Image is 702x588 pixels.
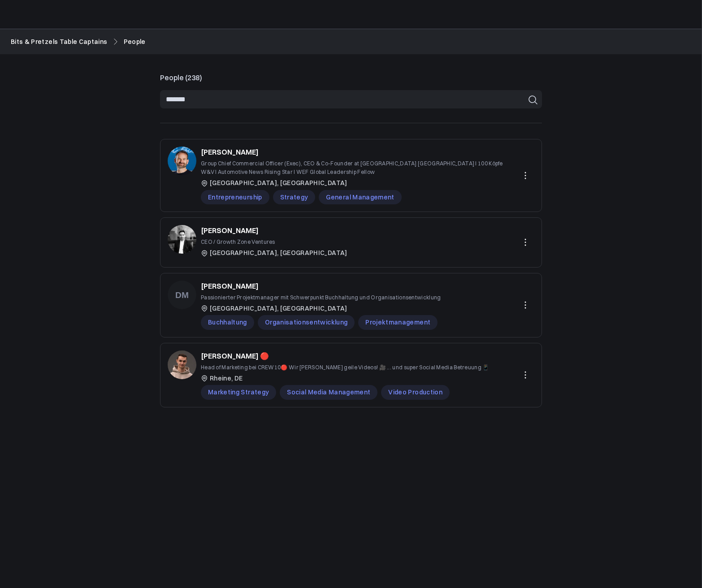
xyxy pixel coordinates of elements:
a: [PERSON_NAME] 🔴 [201,350,269,361]
img: DM [168,281,196,309]
p: Group Chief Commercial Officer (Exec), CEO & Co-Founder at [GEOGRAPHIC_DATA] [GEOGRAPHIC_DATA] I ... [201,159,513,176]
a: People [124,37,146,47]
span: Marketing Strategy [201,385,276,399]
span: Video Production [381,385,450,399]
span: General Management [319,190,401,204]
a: Bits & Pretzels Table Captains [11,37,108,47]
span: Social Media Management [280,385,377,399]
img: c419a0aa0f4ca8b506d7d8c5686852591677bbc1.jpg [168,147,196,175]
nav: Breadcrumb [11,37,691,47]
p: People (238) [160,72,542,83]
p: Head of Marketing bei CREW10🔴 Wir [PERSON_NAME] geile Videos! 🎥 ... und super Social Media Betreu... [201,363,490,372]
a: [PERSON_NAME] [201,147,259,157]
p: Passionierter Projektmanager mit Schwerpunkt Buchhaltung und Organisationsentwicklung [201,293,441,302]
span: [GEOGRAPHIC_DATA], [GEOGRAPHIC_DATA] [210,248,347,258]
a: [PERSON_NAME] [201,225,259,236]
span: Strategy [273,190,316,204]
span: Organisationsentwicklung [258,315,355,329]
p: CEO / Growth Zone Ventures [201,238,347,246]
span: Buchhaltung [201,315,254,329]
span: [GEOGRAPHIC_DATA], [GEOGRAPHIC_DATA] [210,178,347,188]
span: Projektmanagement [358,315,438,329]
span: [GEOGRAPHIC_DATA], [GEOGRAPHIC_DATA] [210,303,347,313]
img: c12daf8e12bd39b58f4c053b6dc9873f92e2af8e.jpg [168,225,196,254]
a: [PERSON_NAME] [201,281,259,291]
span: Rheine, DE [210,373,243,383]
img: 62c20afffa851af945144a1054f8ded7e85a8258.jpg [168,350,196,379]
span: Entrepreneurship [201,190,269,204]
